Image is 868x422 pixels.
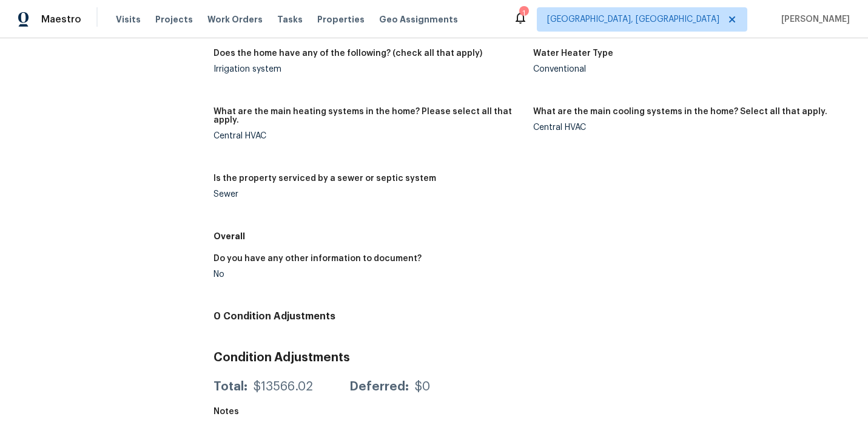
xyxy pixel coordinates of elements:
div: Central HVAC [214,132,524,140]
div: Sewer [214,190,524,199]
span: Tasks [277,15,303,24]
div: Total: [214,381,247,393]
span: Visits [116,13,141,26]
span: Projects [155,13,193,26]
h5: Overall [214,230,853,242]
h5: Water Heater Type [533,49,613,58]
div: Irrigation system [214,65,524,73]
h3: Condition Adjustments [214,352,853,364]
h5: Is the property serviced by a sewer or septic system [214,174,436,183]
div: $0 [415,381,430,393]
div: Deferred: [349,381,409,393]
h4: 0 Condition Adjustments [214,310,853,322]
span: Work Orders [207,13,263,26]
div: $13566.02 [254,381,313,393]
div: 1 [519,7,528,19]
h5: Notes [214,407,239,416]
div: No [214,270,524,279]
h5: What are the main cooling systems in the home? Select all that apply. [533,107,827,116]
h5: Does the home have any of the following? (check all that apply) [214,49,482,58]
div: Central HVAC [533,123,844,132]
h5: What are the main heating systems in the home? Please select all that apply. [214,107,524,124]
div: Conventional [533,65,844,73]
span: [PERSON_NAME] [776,13,850,26]
span: Geo Assignments [379,13,458,26]
span: [GEOGRAPHIC_DATA], [GEOGRAPHIC_DATA] [547,13,719,26]
span: Properties [317,13,365,26]
h5: Do you have any other information to document? [214,254,422,263]
span: Maestro [41,13,81,26]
